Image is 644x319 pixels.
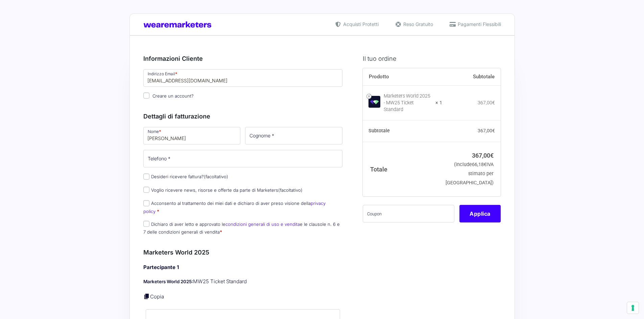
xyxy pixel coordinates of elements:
label: Desideri ricevere fattura? [143,174,228,179]
input: Nome * [143,127,241,144]
span: € [492,100,495,105]
h3: Il tuo ordine [363,54,501,63]
input: Desideri ricevere fattura?(facoltativo) [143,174,149,180]
h4: Partecipante 1 [143,264,343,271]
span: € [484,162,486,167]
span: 66,18 [472,162,486,167]
span: € [490,152,494,159]
input: Creare un account? [143,92,149,99]
a: condizioni generali di uso e vendita [225,221,300,227]
input: Coupon [363,205,454,222]
input: Acconsento al trattamento dei miei dati e dichiaro di aver preso visione dellaprivacy policy [143,200,149,206]
strong: × 1 [435,100,442,106]
span: € [492,128,495,133]
a: Copia i dettagli dell'acquirente [143,293,150,300]
h3: Dettagli di fatturazione [143,112,343,121]
strong: Marketers World 2025: [143,279,193,284]
h3: Informazioni Cliente [143,54,343,63]
a: privacy policy [143,201,326,214]
input: Telefono * [143,150,343,167]
input: Indirizzo Email * [143,69,343,87]
button: Applica [459,205,501,222]
label: Acconsento al trattamento dei miei dati e dichiaro di aver preso visione della [143,201,326,214]
a: Copia [150,293,164,300]
span: Pagamenti Flessibili [456,21,501,28]
bdi: 367,00 [478,100,495,105]
bdi: 367,00 [472,152,494,159]
h3: Marketers World 2025 [143,248,343,257]
bdi: 367,00 [478,128,495,133]
input: Cognome * [245,127,342,144]
span: (facoltativo) [204,174,228,179]
img: Marketers World 2025 - MW25 Ticket Standard [368,96,380,108]
span: Acquisti Protetti [341,21,379,28]
span: (facoltativo) [278,187,303,193]
div: Marketers World 2025 - MW25 Ticket Standard [384,93,431,113]
th: Subtotale [363,121,442,142]
span: Reso Gratuito [402,21,433,28]
input: Voglio ricevere news, risorse e offerte da parte di Marketers(facoltativo) [143,187,149,193]
label: Voglio ricevere news, risorse e offerte da parte di Marketers [143,187,303,193]
label: Dichiaro di aver letto e approvato le e le clausole n. 6 e 7 delle condizioni generali di vendita [143,221,340,235]
p: MW25 Ticket Standard [143,278,343,286]
span: Creare un account? [152,93,194,99]
th: Totale [363,142,442,196]
small: (include IVA stimato per [GEOGRAPHIC_DATA]) [446,162,494,186]
th: Prodotto [363,68,442,86]
input: Dichiaro di aver letto e approvato lecondizioni generali di uso e venditae le clausole n. 6 e 7 d... [143,221,149,227]
button: Le tue preferenze relative al consenso per le tecnologie di tracciamento [627,302,639,314]
th: Subtotale [442,68,501,86]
